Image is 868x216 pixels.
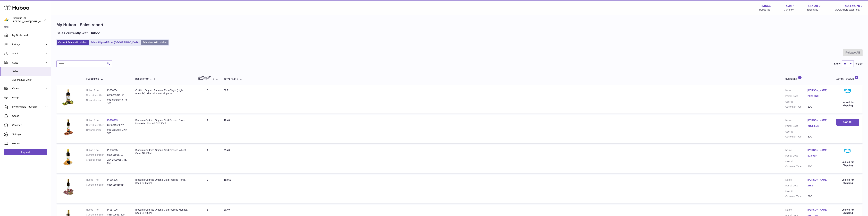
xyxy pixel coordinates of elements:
[60,119,77,136] img: 135661717148042.jpeg
[855,62,863,65] span: entries
[807,149,830,152] a: [PERSON_NAME]
[60,149,77,166] img: 135661717146972.jpg
[107,153,129,157] dd: 8586019567137
[135,178,191,185] div: Biopurus Certified Organic Cold Pressed Perilla Seed Oil 250ml
[761,4,771,8] strong: 13566
[807,165,830,168] dd: B2C
[835,8,864,11] span: AVAILABLE Stock Total
[198,76,212,80] span: ALLOCATED Quantity
[807,119,830,122] a: [PERSON_NAME]
[12,87,45,90] span: Orders
[807,184,830,187] a: 2152
[86,183,107,186] dt: Current identifier
[195,85,220,114] td: 3
[135,208,191,215] div: Biopurus Certified Organic Cold Pressed Moringa Seed Oil 100ml
[224,78,236,80] span: Total paid
[836,178,859,185] div: Locked for Shipping
[844,89,851,93] img: primelogo.png
[12,61,45,64] span: Sales
[785,184,807,188] dt: Postal Code
[785,130,807,133] dt: User Id
[836,208,859,215] div: Locked for Shipping
[86,178,107,182] dt: Huboo P no
[13,16,43,23] div: Biopurus Ltd
[785,94,807,99] dt: Postal Code
[135,89,191,95] div: Certified Organic Premium Extra Virgin (High Phenolic) Olive Oil 500ml Biopurus
[86,128,107,135] dt: Channel order
[12,133,48,136] span: Settings
[224,119,230,122] span: 16.40
[12,124,48,127] span: Channels
[807,8,822,11] span: Total sales
[12,43,45,46] span: Listings
[785,178,807,182] dt: Name
[12,96,48,99] span: Usage
[807,178,830,182] a: [PERSON_NAME]
[834,62,840,65] label: Show
[786,4,794,8] strong: GBP
[785,190,807,193] dt: User Id
[807,208,830,211] a: [PERSON_NAME]
[86,78,99,80] span: Huboo P no
[785,119,807,123] dt: Name
[135,119,191,125] div: Biopurus Certified Organic Cold Pressed Sweet Unroasted Almond Oil 250ml
[785,76,830,80] div: Customer
[107,178,129,182] dd: P-986836
[86,158,107,165] dt: Channel order
[785,195,807,198] dt: Customer Type
[195,115,220,143] td: 1
[807,89,830,92] a: [PERSON_NAME]
[86,94,107,97] dt: Current identifier
[807,124,830,128] a: YO25 5GR
[107,183,129,186] dd: 8586019560664
[785,135,807,138] dt: Customer Type
[135,149,191,155] div: Biopurus Certified Organic Cold Pressed Wheat Germ Oil 500ml
[845,4,860,8] span: 40,156.75
[836,101,859,107] div: Locked for Shipping
[224,149,230,151] span: 31.40
[4,17,9,22] img: peter@biopurus.co.uk
[57,40,89,45] a: Current Sales with Huboo
[12,114,48,118] span: Cases
[86,124,107,127] dt: Current identifier
[835,4,864,11] a: 40,156.75 AVAILABLE Stock Total
[107,208,129,211] dd: P-987006
[12,78,48,81] span: Add Manual Order
[807,105,830,108] dd: B2C
[807,135,830,138] dd: B2C
[807,94,830,98] a: PE23 5NE
[807,154,830,157] a: B28 0EF
[195,175,220,203] td: 3
[13,20,68,23] span: [PERSON_NAME][EMAIL_ADDRESS][DOMAIN_NAME]
[836,160,859,167] div: Locked for Shipping
[56,31,100,36] h2: Sales currently with Huboo
[224,178,231,181] span: 183.60
[56,22,863,28] h1: My Huboo - Sales report
[807,195,830,198] dd: B2C
[785,160,807,163] dt: User Id
[224,89,230,92] span: 58.71
[759,8,771,11] div: Huboo Ref
[4,149,47,155] a: Log out
[86,89,107,92] dt: Huboo P no
[86,153,107,157] dt: Current identifier
[107,158,129,165] dd: 204-1809085-7457959
[12,52,45,55] span: Stock
[785,124,807,128] dt: Postal Code
[86,208,107,211] dt: Huboo P no
[12,142,48,145] span: Returns
[135,78,149,80] span: Description
[784,8,794,11] div: Currency
[107,128,129,135] dd: 204-4807986-4291506
[807,4,822,11] a: 638.85 Total sales
[785,149,807,153] dt: Name
[107,94,129,97] dd: 8588009679141
[60,178,77,195] img: 135661717148133.jpg
[60,89,77,106] img: 135661717141437.jpg
[785,208,807,212] dt: Name
[195,145,220,173] td: 1
[785,100,807,103] dt: User Id
[89,40,141,45] a: Sales Shipped From [GEOGRAPHIC_DATA]
[86,99,107,105] dt: Channel order
[107,149,129,152] dd: P-986865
